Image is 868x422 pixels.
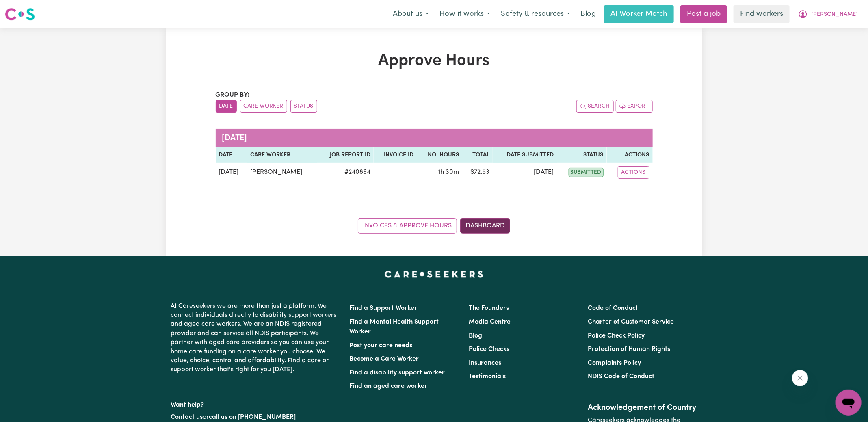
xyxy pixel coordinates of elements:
[493,147,557,163] th: Date Submitted
[493,163,557,182] td: [DATE]
[171,397,340,409] p: Want help?
[350,319,439,335] a: Find a Mental Health Support Worker
[462,147,493,163] th: Total
[469,346,509,353] a: Police Checks
[247,147,317,163] th: Care worker
[385,271,483,277] a: Careseekers home page
[358,218,457,234] a: Invoices & Approve Hours
[588,360,641,366] a: Complaints Policy
[792,370,808,386] iframe: Close message
[247,163,317,182] td: [PERSON_NAME]
[557,147,607,163] th: Status
[576,100,614,113] button: Search
[5,5,35,24] a: Careseekers logo
[588,305,638,312] a: Code of Conduct
[374,147,417,163] th: Invoice ID
[216,147,247,163] th: Date
[460,218,510,234] a: Dashboard
[469,360,501,366] a: Insurances
[290,100,317,113] button: sort invoices by paid status
[317,147,374,163] th: Job Report ID
[469,373,506,380] a: Testimonials
[604,5,674,23] a: AI Worker Match
[469,305,509,312] a: The Founders
[216,100,237,113] button: sort invoices by date
[317,163,374,182] td: # 240864
[350,383,428,390] a: Find an aged care worker
[811,10,858,19] span: [PERSON_NAME]
[417,147,462,163] th: No. Hours
[216,163,247,182] td: [DATE]
[216,129,653,147] caption: [DATE]
[680,5,727,23] a: Post a job
[607,147,653,163] th: Actions
[569,168,604,177] span: submitted
[171,414,203,420] a: Contact us
[734,5,790,23] a: Find workers
[618,166,649,179] button: Actions
[588,346,670,353] a: Protection of Human Rights
[350,356,419,362] a: Become a Care Worker
[434,6,496,23] button: How it works
[5,7,35,22] img: Careseekers logo
[240,100,287,113] button: sort invoices by care worker
[216,92,250,98] span: Group by:
[793,6,863,23] button: My Account
[438,169,459,175] span: 1 hour 30 minutes
[588,373,654,380] a: NDIS Code of Conduct
[209,414,296,420] a: call us on [PHONE_NUMBER]
[588,403,697,413] h2: Acknowledgement of Country
[836,390,862,416] iframe: Button to launch messaging window
[469,319,511,325] a: Media Centre
[469,333,482,339] a: Blog
[350,305,418,312] a: Find a Support Worker
[588,319,674,325] a: Charter of Customer Service
[350,370,445,376] a: Find a disability support worker
[5,6,49,12] span: Need any help?
[588,333,645,339] a: Police Check Policy
[576,5,601,23] a: Blog
[350,342,413,349] a: Post your care needs
[216,51,653,71] h1: Approve Hours
[387,6,434,23] button: About us
[616,100,653,113] button: Export
[462,163,493,182] td: $ 72.53
[496,6,576,23] button: Safety & resources
[171,299,340,378] p: At Careseekers we are more than just a platform. We connect individuals directly to disability su...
